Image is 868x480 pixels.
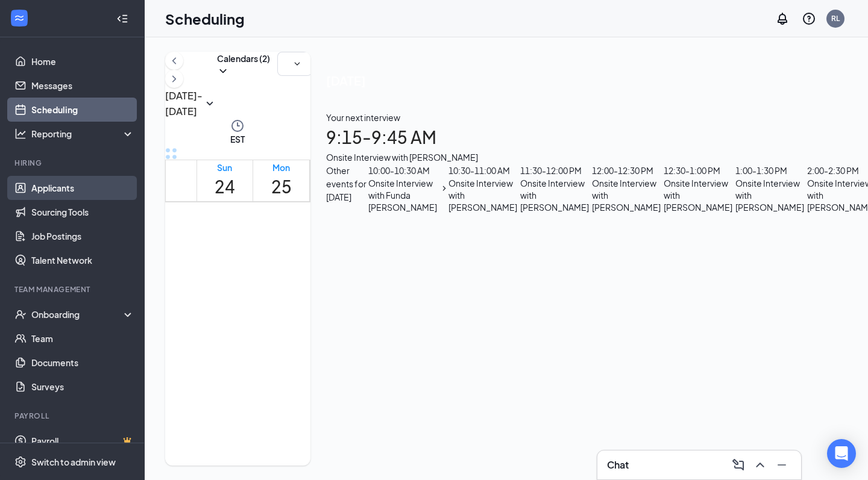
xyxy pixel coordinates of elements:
div: 10:30 - 11:00 AM [448,164,517,177]
a: PayrollCrown [31,429,134,453]
button: Minimize [772,455,791,475]
span: EST [230,133,245,145]
svg: ChevronUp [753,458,767,472]
svg: Analysis [14,128,27,140]
h1: 25 [271,173,292,200]
a: Scheduling [31,98,134,122]
svg: QuestionInfo [802,11,816,26]
div: Team Management [14,284,132,295]
button: Calendars (2)ChevronDown [217,52,270,77]
div: Onsite Interview with [PERSON_NAME] [664,177,732,213]
h3: [DATE] - [DATE] [165,88,203,119]
div: 12:30 - 1:00 PM [664,164,732,177]
a: Messages [31,73,134,98]
button: ChevronLeft [165,52,183,70]
a: Applicants [31,176,134,200]
div: Hiring [14,158,132,168]
svg: ComposeMessage [731,458,746,472]
div: 10:00 - 10:30 AM [368,164,437,177]
svg: Settings [14,456,27,468]
h1: Scheduling [165,8,245,29]
div: Onboarding [31,308,124,320]
a: Sourcing Tools [31,200,134,224]
a: Home [31,49,134,73]
a: August 25, 2025 [269,160,294,201]
div: Sun [215,161,235,173]
svg: ChevronRight [168,72,180,86]
a: Talent Network [31,248,134,272]
div: Payroll [14,411,132,421]
div: Open Intercom Messenger [827,439,856,468]
div: RL [831,13,840,23]
svg: WorkstreamLogo [13,12,25,24]
div: Onsite Interview with [PERSON_NAME] [592,177,661,213]
svg: ChevronDown [292,59,302,69]
button: ComposeMessage [729,455,748,475]
div: 12:00 - 12:30 PM [592,164,661,177]
svg: Collapse [116,13,128,25]
div: Mon [271,161,292,173]
svg: Notifications [775,11,790,26]
svg: Clock [230,119,245,133]
h3: Chat [607,458,629,472]
div: Onsite Interview with [PERSON_NAME] [448,177,517,213]
button: ChevronUp [750,455,770,475]
a: Team [31,326,134,351]
div: Onsite Interview with [PERSON_NAME] [520,177,589,213]
a: Documents [31,351,134,375]
svg: UserCheck [14,308,27,320]
svg: ChevronLeft [168,54,180,68]
a: Job Postings [31,224,134,248]
svg: SmallChevronDown [203,96,217,111]
div: 11:30 - 12:00 PM [520,164,589,177]
div: 1:00 - 1:30 PM [735,164,804,177]
svg: ChevronRight [440,164,448,213]
div: Onsite Interview with [PERSON_NAME] [735,177,804,213]
div: Reporting [31,128,135,140]
a: August 24, 2025 [212,160,237,201]
h1: 24 [215,173,235,200]
div: Onsite Interview with Funda [PERSON_NAME] [368,177,437,213]
div: Switch to admin view [31,456,116,468]
button: ChevronRight [165,70,183,88]
a: Surveys [31,375,134,399]
svg: ChevronDown [217,65,229,77]
div: Other events for [DATE] [326,164,368,213]
svg: Minimize [775,458,789,472]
